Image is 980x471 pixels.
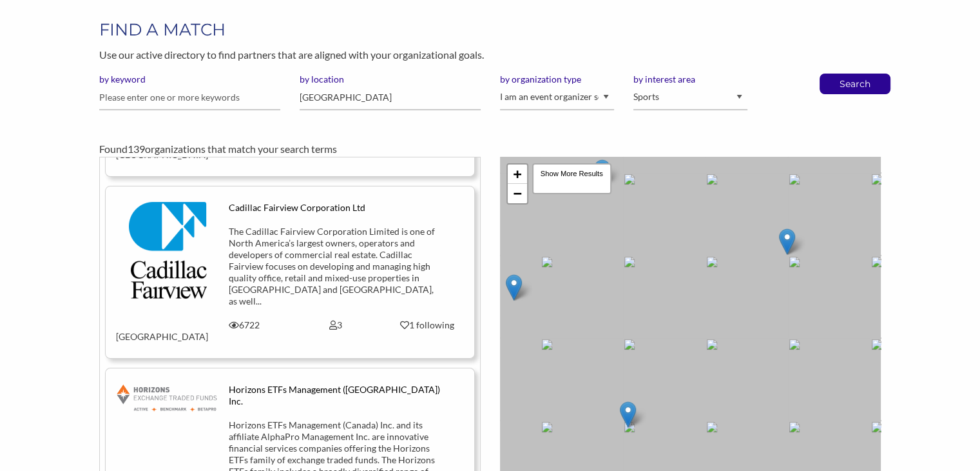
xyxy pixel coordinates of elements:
div: Found organizations that match your search terms [99,141,881,157]
a: Zoom in [508,165,527,184]
img: wirhovyswe8rkiib2gnj [116,384,219,413]
label: by organization type [500,74,614,85]
button: Search [834,74,876,94]
div: The Cadillac Fairview Corporation Limited is one of North America’s largest owners, operators and... [229,226,443,307]
div: 1 following [391,319,463,331]
div: Cadillac Fairview Corporation Ltd [229,202,443,214]
img: a10vqwcunejmg7ux8ubo [129,202,207,299]
div: Horizons ETFs Management ([GEOGRAPHIC_DATA]) Inc. [229,384,443,407]
label: by keyword [99,74,280,85]
input: Please enter one or more keywords [99,85,280,110]
div: Show More Results [532,163,611,194]
div: [GEOGRAPHIC_DATA] [106,319,198,343]
h1: FIND A MATCH [99,18,881,41]
a: Zoom out [508,184,527,203]
label: by interest area [633,74,747,85]
label: by location [300,74,481,85]
a: Cadillac Fairview Corporation Ltd The Cadillac Fairview Corporation Limited is one of North Ameri... [116,202,463,343]
div: 6722 [198,319,290,331]
span: 139 [128,143,145,155]
p: Use our active directory to find partners that are aligned with your organizational goals. [99,46,881,63]
div: 3 [290,319,381,331]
